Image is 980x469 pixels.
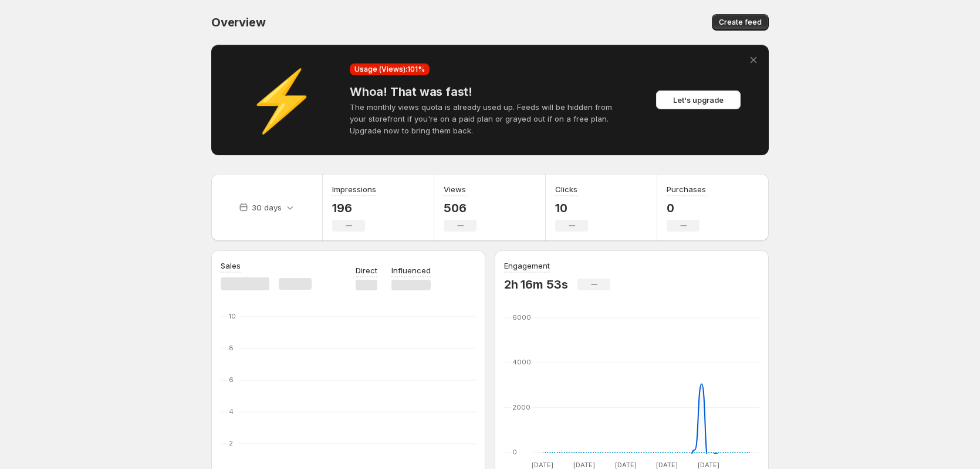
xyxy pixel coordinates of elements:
text: 0 [512,448,517,456]
text: [DATE] [532,461,553,469]
text: [DATE] [698,461,719,469]
p: The monthly views quota is already used up. Feeds will be hidden from your storefront if you're o... [350,101,630,136]
text: [DATE] [656,461,678,469]
button: Let's upgrade [656,91,741,109]
h3: Purchases [667,183,706,195]
text: 2 [229,439,233,447]
text: [DATE] [573,461,595,469]
h4: Whoa! That was fast! [350,85,630,99]
text: 4 [229,407,234,416]
p: Influenced [391,264,431,276]
button: Create feed [712,14,769,31]
p: Direct [356,264,377,276]
p: 2h 16m 53s [504,277,568,292]
p: 30 days [252,202,282,213]
text: 4000 [512,358,531,366]
h3: Impressions [332,183,376,195]
p: 0 [667,201,706,215]
text: 2000 [512,403,530,411]
text: 8 [229,344,234,352]
div: Usage (Views): 101 % [350,63,430,75]
h3: Views [444,183,466,195]
span: Let's upgrade [673,94,724,106]
text: 10 [229,312,236,320]
text: 6 [229,376,234,384]
h3: Clicks [555,183,577,195]
text: 6000 [512,313,531,321]
h3: Engagement [504,260,550,272]
h3: Sales [221,260,241,272]
p: 196 [332,201,376,215]
text: [DATE] [615,461,637,469]
p: 506 [444,201,477,215]
p: 10 [555,201,588,215]
span: Overview [211,15,265,29]
div: ⚡ [223,94,340,106]
span: Create feed [719,18,762,27]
